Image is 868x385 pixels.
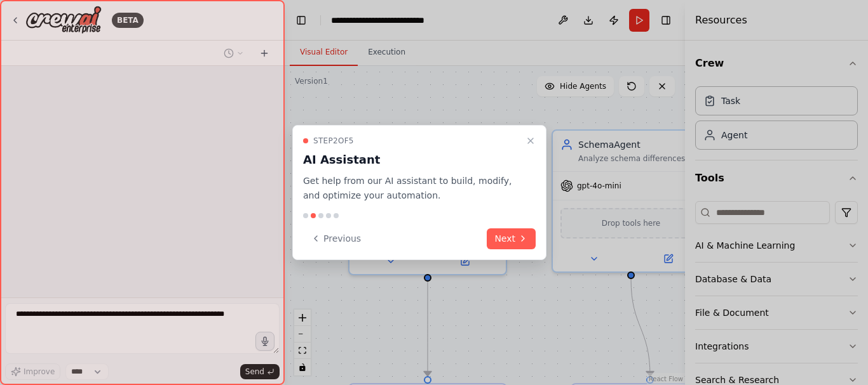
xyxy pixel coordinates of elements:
button: Previous [303,228,369,249]
button: Close walkthrough [523,133,538,148]
h3: AI Assistant [303,151,520,169]
p: Get help from our AI assistant to build, modify, and optimize your automation. [303,174,520,203]
button: Next [487,228,536,249]
span: Step 2 of 5 [313,136,354,146]
button: Hide left sidebar [292,11,310,29]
